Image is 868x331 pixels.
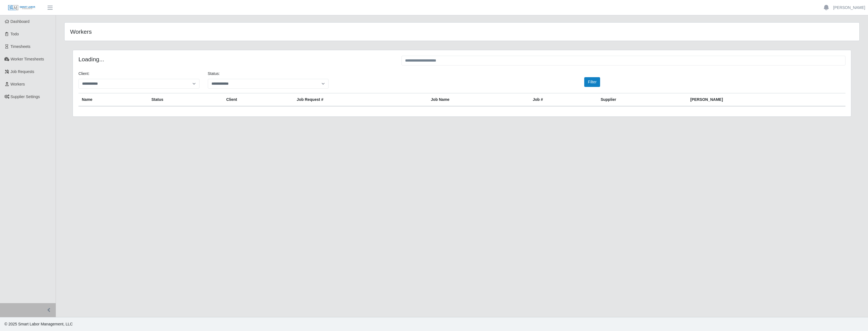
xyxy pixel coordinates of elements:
th: Job Name [428,93,529,106]
th: Job # [529,93,597,106]
h4: Workers [70,28,392,35]
th: [PERSON_NAME] [687,93,845,106]
span: Job Requests [11,69,34,74]
th: Job Request # [294,93,428,106]
span: Timesheets [11,44,31,49]
span: Supplier Settings [11,94,40,99]
th: Status [148,93,223,106]
th: Supplier [597,93,687,106]
img: SLM Logo [8,5,36,11]
label: Client: [78,71,90,77]
span: Dashboard [11,19,30,24]
span: Todo [11,32,19,36]
span: Workers [11,82,25,86]
h4: Loading... [78,56,393,63]
th: Name [78,93,148,106]
button: Filter [584,77,600,87]
span: Worker Timesheets [11,57,44,61]
span: © 2025 Smart Labor Management, LLC [4,322,73,326]
label: Status: [208,71,220,77]
a: [PERSON_NAME] [833,5,865,11]
th: Client [223,93,293,106]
